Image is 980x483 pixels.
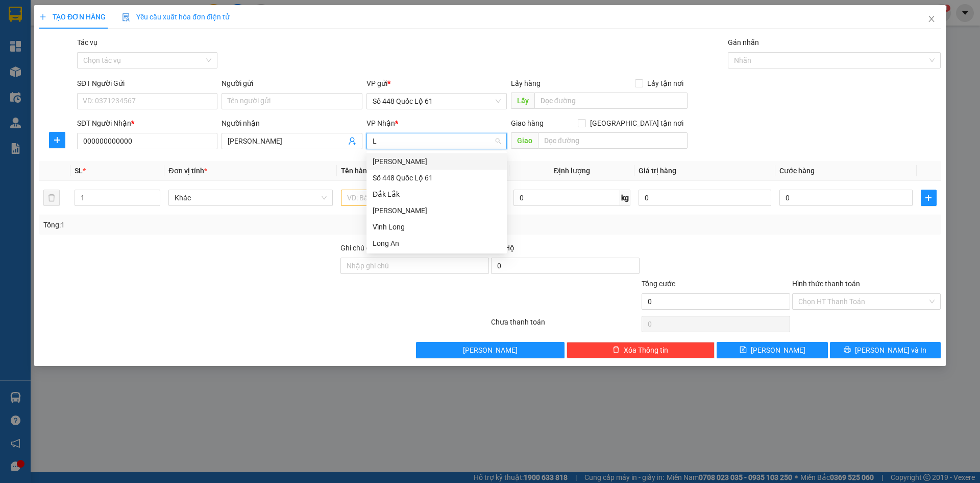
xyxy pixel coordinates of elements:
label: Ghi chú đơn hàng [340,244,397,252]
span: Tên hàng [341,167,374,175]
label: Hình thức thanh toán [792,280,860,288]
span: plus [921,194,936,202]
div: [PERSON_NAME] [373,156,501,167]
span: Xóa Thông tin [624,344,668,356]
input: Dọc đường [538,132,688,149]
span: Thu Hộ [491,244,514,252]
span: Lấy [511,93,534,109]
span: Đơn vị tính [168,167,207,175]
input: 0 [639,190,771,206]
div: Đắk Lắk [373,189,501,200]
span: SL [75,167,83,175]
div: SĐT Người Gửi [77,78,217,89]
span: Tổng cước [642,280,675,288]
span: close [927,15,936,23]
div: Lâm Đồng [366,153,507,170]
button: [PERSON_NAME] [416,342,565,358]
span: user-add [348,137,356,145]
div: Long An [373,238,501,249]
button: plus [49,132,65,148]
label: Gán nhãn [728,38,759,47]
span: delete [612,346,620,354]
button: delete [43,190,60,206]
div: VP gửi [366,78,507,89]
span: plus [39,13,46,20]
button: deleteXóa Thông tin [567,342,715,358]
span: Định lượng [554,167,590,175]
span: save [740,346,747,354]
span: [PERSON_NAME] và In [855,344,926,356]
img: icon [122,13,130,21]
input: VD: Bàn, Ghế [341,190,505,206]
button: save[PERSON_NAME] [717,342,827,358]
div: Số 448 Quốc Lộ 61 [366,170,507,186]
span: Giao hàng [511,119,544,127]
button: Close [917,5,946,34]
div: SĐT Người Nhận [77,118,217,129]
span: [PERSON_NAME] [751,344,805,356]
span: plus [50,136,65,144]
div: Vĩnh Long [366,219,507,235]
span: Yêu cầu xuất hóa đơn điện tử [122,13,230,21]
span: [GEOGRAPHIC_DATA] tận nơi [586,118,688,129]
div: Đắk Lắk [366,186,507,202]
div: Người nhận [222,118,362,129]
span: Số 448 Quốc Lộ 61 [373,94,501,109]
span: Giá trị hàng [639,167,676,175]
div: [PERSON_NAME] [373,205,501,216]
span: Khác [175,190,327,205]
div: Tổng: 1 [43,219,378,231]
div: Số 448 Quốc Lộ 61 [373,172,501,183]
span: Lấy hàng [511,79,541,87]
div: Vĩnh Long [373,221,501,233]
button: plus [921,190,937,206]
div: Chưa thanh toán [490,316,641,334]
span: Lấy tận nơi [643,78,688,89]
div: Long An [366,235,507,251]
span: Cước hàng [779,167,815,175]
span: TẠO ĐƠN HÀNG [39,13,106,21]
span: Giao [511,132,538,149]
span: [PERSON_NAME] [463,344,518,356]
input: Dọc đường [534,93,688,109]
div: Người gửi [222,78,362,89]
span: VP Nhận [366,119,395,127]
span: kg [620,190,630,206]
div: Gia Lai [366,202,507,219]
input: Ghi chú đơn hàng [340,258,489,274]
span: printer [844,346,851,354]
label: Tác vụ [77,38,97,47]
button: printer[PERSON_NAME] và In [830,342,941,358]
